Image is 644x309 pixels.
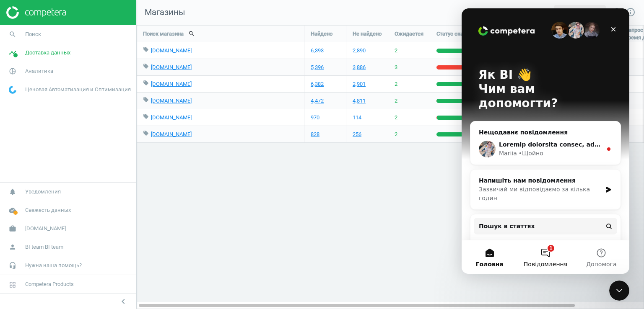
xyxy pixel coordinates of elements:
span: Статус сканирования [436,30,490,38]
i: cloud_done [5,202,21,218]
i: person [5,239,21,255]
a: [DOMAIN_NAME] [151,81,192,87]
i: info_outline [626,7,636,17]
a: 6,382 [311,80,324,88]
span: Найдено [311,30,332,38]
a: 828 [311,131,319,138]
a: 114 [353,114,361,121]
span: Доставка данных [25,49,70,57]
a: 256 [353,131,361,138]
a: 3,886 [353,64,366,71]
span: Competera Products [25,281,74,288]
a: 2,901 [353,80,366,88]
a: [DOMAIN_NAME] [151,131,192,137]
button: add_circle_outlineДобавить [554,5,606,20]
span: 2 [395,97,397,105]
span: Аналитика [25,67,53,75]
button: chevron_left [113,296,134,307]
span: Уведомления [25,188,61,196]
i: local_offer [143,80,149,86]
iframe: Intercom live chat [462,8,629,274]
span: Магазины [136,7,185,18]
span: [DOMAIN_NAME] [25,225,66,232]
span: Ценовая Автоматизация и Оптимизация [25,86,131,93]
div: Поиск магазина [137,26,304,42]
span: 2 [395,80,397,88]
i: work [5,221,21,237]
a: [DOMAIN_NAME] [151,47,192,54]
i: timeline [5,45,21,61]
iframe: Intercom live chat [609,281,629,301]
img: wGWNvw8QSZomAAAAABJRU5ErkJggg== [9,86,16,94]
button: settings [608,3,626,21]
i: pie_chart_outlined [5,63,21,79]
i: settings [612,7,622,17]
i: notifications [5,184,21,200]
a: 970 [311,114,319,121]
span: Свежесть данных [25,206,71,214]
i: headset_mic [5,257,21,273]
button: search [184,26,200,41]
span: Поиск [25,31,41,38]
a: [DOMAIN_NAME] [151,64,192,70]
i: local_offer [143,46,149,52]
a: 4,472 [311,97,324,105]
span: 2 [395,131,397,138]
span: Нужна наша помощь? [25,262,82,269]
span: Ожидается [395,30,423,38]
a: [DOMAIN_NAME] [151,98,192,104]
a: 5,396 [311,64,324,71]
i: local_offer [143,63,149,69]
img: ajHJNr6hYgQAAAAASUVORK5CYII= [6,6,66,19]
a: info_outline [626,7,636,18]
i: local_offer [143,130,149,136]
i: chevron_left [118,296,128,306]
a: [DOMAIN_NAME] [151,114,192,121]
a: 2,890 [353,47,366,54]
span: 2 [395,47,397,54]
a: 4,811 [353,97,366,105]
a: 6,393 [311,47,324,54]
span: Не найдено [353,30,382,38]
span: BI team BI team [25,243,63,251]
i: search [5,26,21,42]
span: 3 [395,64,397,71]
span: 2 [395,114,397,121]
i: local_offer [143,97,149,103]
i: local_offer [143,113,149,119]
